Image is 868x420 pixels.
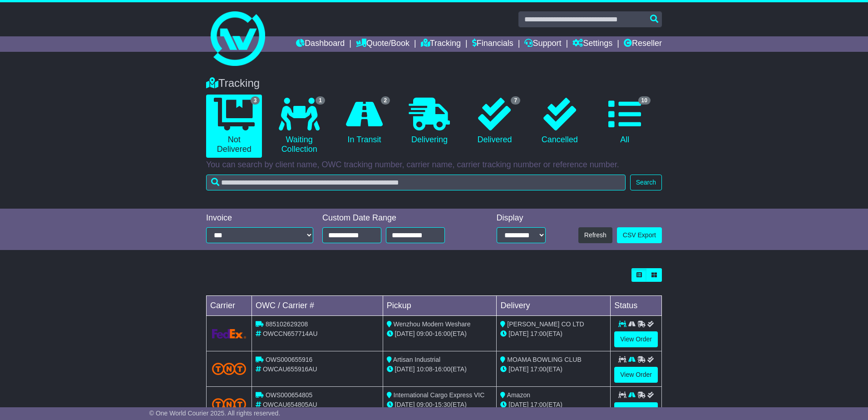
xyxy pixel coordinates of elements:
[617,227,662,243] a: CSV Export
[434,401,450,408] span: 15:30
[394,320,471,328] span: Wenzhou Modern Weshare
[572,36,612,52] a: Settings
[597,95,653,148] a: 10 All
[508,401,528,408] span: [DATE]
[638,96,651,105] span: 10
[395,401,415,408] span: [DATE]
[206,160,662,170] p: You can search by client name, OWC tracking number, carrier name, carrier tracking number or refe...
[149,410,281,417] span: © One World Courier 2025. All rights reserved.
[578,227,612,243] button: Refresh
[266,391,313,399] span: OWS000654805
[322,213,468,223] div: Custom Date Range
[508,330,528,337] span: [DATE]
[507,391,530,399] span: Amazon
[212,329,246,339] img: GetCarrierServiceLogo
[500,400,607,410] div: (ETA)
[417,365,433,373] span: 10:08
[387,400,493,410] div: - (ETA)
[467,95,523,148] a: 7 Delivered
[614,331,658,347] a: View Order
[401,95,457,148] a: Delivering
[434,365,450,373] span: 16:00
[395,365,415,373] span: [DATE]
[296,36,345,52] a: Dashboard
[532,95,587,148] a: Cancelled
[336,95,392,148] a: 2 In Transit
[263,330,318,337] span: OWCCN657714AU
[500,365,607,374] div: (ETA)
[524,36,561,52] a: Support
[500,329,607,339] div: (ETA)
[252,296,383,316] td: OWC / Carrier #
[497,213,546,223] div: Display
[530,365,546,373] span: 17:00
[507,320,584,328] span: [PERSON_NAME] CO LTD
[212,363,246,375] img: TNT_Domestic.png
[395,330,415,337] span: [DATE]
[356,36,409,52] a: Quote/Book
[393,356,440,363] span: Artisan Industrial
[507,356,581,363] span: MOAMA BOWLING CLUB
[614,402,658,418] a: View Order
[207,296,252,316] td: Carrier
[271,95,327,158] a: 1 Waiting Collection
[508,365,528,373] span: [DATE]
[630,175,662,190] button: Search
[266,356,313,363] span: OWS000655916
[394,391,485,399] span: International Cargo Express VIC
[381,96,390,105] span: 2
[316,96,325,105] span: 1
[611,296,662,316] td: Status
[387,365,493,374] div: - (ETA)
[417,330,433,337] span: 09:00
[387,329,493,339] div: - (ETA)
[497,296,611,316] td: Delivery
[263,401,317,408] span: OWCAU654805AU
[206,95,262,158] a: 3 Not Delivered
[421,36,461,52] a: Tracking
[202,77,666,90] div: Tracking
[251,96,260,105] span: 3
[383,296,497,316] td: Pickup
[212,398,246,410] img: TNT_Domestic.png
[266,320,308,328] span: 885102629208
[624,36,662,52] a: Reseller
[417,401,433,408] span: 09:00
[263,365,317,373] span: OWCAU655916AU
[614,367,658,383] a: View Order
[472,36,513,52] a: Financials
[530,330,546,337] span: 17:00
[434,330,450,337] span: 16:00
[206,213,313,223] div: Invoice
[511,96,520,105] span: 7
[530,401,546,408] span: 17:00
